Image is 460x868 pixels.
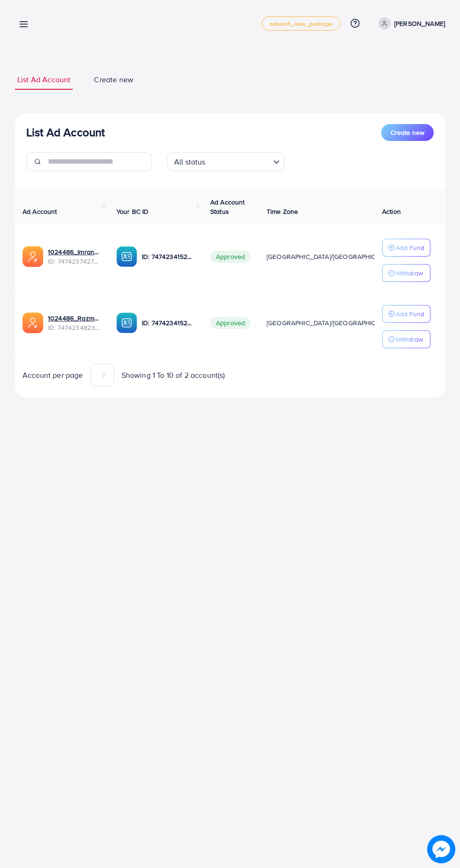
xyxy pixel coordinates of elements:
[261,16,340,31] a: adreach_new_package
[269,21,332,27] span: adreach_new_package
[210,197,245,216] span: Ad Account Status
[396,308,424,320] p: Add Fund
[208,153,269,169] input: Search for option
[267,252,397,261] span: [GEOGRAPHIC_DATA]/[GEOGRAPHIC_DATA]
[23,207,57,216] span: Ad Account
[23,370,83,381] span: Account per page
[267,318,397,328] span: [GEOGRAPHIC_DATA]/[GEOGRAPHIC_DATA]
[375,17,445,30] a: [PERSON_NAME]
[427,835,455,863] img: image
[382,330,430,348] button: Withdraw
[394,18,445,29] p: [PERSON_NAME]
[48,247,101,257] a: 1024486_Imran_1740231528988
[396,267,423,279] p: Withdraw
[172,155,207,169] span: All status
[142,317,195,328] p: ID: 7474234152863678481
[48,323,101,332] span: ID: 7474234823184416769
[382,207,401,216] span: Action
[116,207,149,216] span: Your BC ID
[396,334,423,345] p: Withdraw
[48,247,101,266] div: <span class='underline'>1024486_Imran_1740231528988</span></br>7474237427478233089
[48,313,101,323] a: 1024486_Razman_1740230915595
[382,264,430,282] button: Withdraw
[382,305,430,323] button: Add Fund
[17,74,70,85] span: List Ad Account
[116,313,137,333] img: ic-ba-acc.ded83a64.svg
[396,242,424,253] p: Add Fund
[167,152,284,171] div: Search for option
[391,128,424,137] span: Create new
[23,313,43,333] img: ic-ads-acc.e4c84228.svg
[26,125,105,139] h3: List Ad Account
[381,124,434,141] button: Create new
[23,246,43,267] img: ic-ads-acc.e4c84228.svg
[94,74,133,85] span: Create new
[210,317,251,329] span: Approved
[382,239,430,257] button: Add Fund
[210,250,251,263] span: Approved
[142,251,195,262] p: ID: 7474234152863678481
[116,246,137,267] img: ic-ba-acc.ded83a64.svg
[267,207,298,216] span: Time Zone
[48,313,101,333] div: <span class='underline'>1024486_Razman_1740230915595</span></br>7474234823184416769
[48,257,101,266] span: ID: 7474237427478233089
[122,370,225,381] span: Showing 1 To 10 of 2 account(s)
